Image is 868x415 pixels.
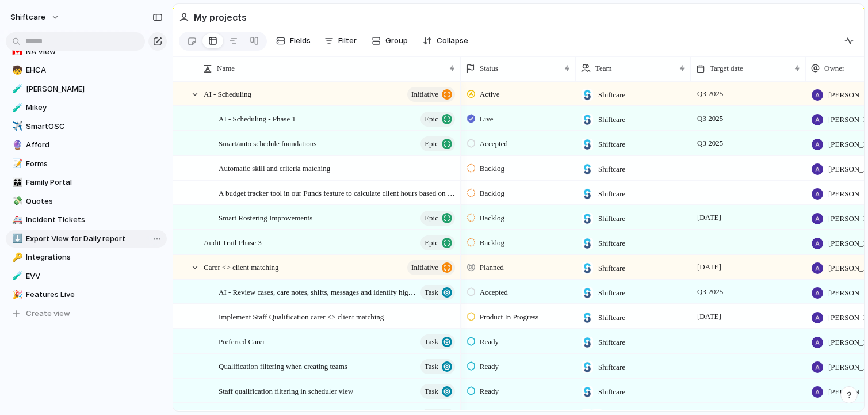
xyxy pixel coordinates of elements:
[12,269,20,283] div: 🧪
[217,63,235,74] span: Name
[12,214,20,227] div: 🚑
[10,46,22,58] button: 🇨🇦
[6,62,167,79] a: 🧒EHCA
[6,249,167,266] a: 🔑Integrations
[219,310,384,323] span: Implement Staff Qualification carer <> client matching
[219,161,330,174] span: Automatic skill and criteria matching
[26,102,163,113] span: Mikey
[407,87,455,102] button: initiative
[366,32,414,50] button: Group
[6,81,167,98] div: 🧪[PERSON_NAME]
[12,176,20,189] div: 👪
[26,233,163,245] span: Export View for Daily report
[5,8,66,26] button: shiftcare
[598,312,625,323] span: Shiftcare
[338,35,357,47] span: Filter
[425,136,438,152] span: Epic
[219,211,312,224] span: Smart Rostering Improvements
[694,260,724,274] span: [DATE]
[418,32,473,50] button: Collapse
[26,289,163,300] span: Features Live
[10,271,22,282] button: 🧪
[598,188,625,200] span: Shiftcare
[12,120,20,133] div: ✈️
[10,12,45,23] span: shiftcare
[219,384,353,397] span: Staff qualification filtering in scheduler view
[480,138,508,150] span: Accepted
[598,114,625,125] span: Shiftcare
[710,63,743,74] span: Target date
[407,260,455,275] button: initiative
[290,35,311,47] span: Fields
[6,136,167,154] a: 🔮Afford
[12,101,20,115] div: 🧪
[6,268,167,285] a: 🧪EVV
[598,337,625,348] span: Shiftcare
[10,83,22,95] button: 🧪
[420,112,455,127] button: Epic
[480,237,504,249] span: Backlog
[12,82,20,96] div: 🧪
[6,43,167,60] a: 🇨🇦NA View
[6,155,167,173] a: 📝Forms
[12,157,20,170] div: 📝
[595,63,612,74] span: Team
[6,211,167,229] div: 🚑Incident Tickets
[6,286,167,303] a: 🎉Features Live
[26,196,163,207] span: Quotes
[10,196,22,207] button: 💸
[10,64,22,76] button: 🧒
[6,305,167,322] button: Create view
[411,260,438,276] span: initiative
[420,211,455,226] button: Epic
[10,139,22,151] button: 🔮
[6,174,167,191] a: 👪Family Portal
[694,136,726,150] span: Q3 2025
[6,99,167,116] a: 🧪Mikey
[12,45,20,58] div: 🇨🇦
[480,63,498,74] span: Status
[26,64,163,76] span: EHCA
[420,359,455,374] button: Task
[598,287,625,299] span: Shiftcare
[204,260,279,273] span: Carer <> client matching
[26,158,163,170] span: Forms
[26,308,70,319] span: Create view
[425,383,438,399] span: Task
[10,214,22,226] button: 🚑
[480,361,499,372] span: Ready
[425,111,438,127] span: Epic
[480,287,508,298] span: Accepted
[480,311,539,323] span: Product In Progress
[10,233,22,245] button: ⬇️
[204,87,251,100] span: AI - Scheduling
[425,359,438,375] span: Task
[26,177,163,188] span: Family Portal
[480,262,504,273] span: Planned
[10,121,22,132] button: ✈️
[598,139,625,150] span: Shiftcare
[219,186,457,199] span: A budget tracker tool in our Funds feature to calculate client hours based on the remaining funds
[425,235,438,251] span: Epic
[12,288,20,302] div: 🎉
[10,158,22,170] button: 📝
[420,384,455,399] button: Task
[12,232,20,245] div: ⬇️
[694,285,726,299] span: Q3 2025
[10,289,22,300] button: 🎉
[694,87,726,101] span: Q3 2025
[598,238,625,249] span: Shiftcare
[425,210,438,226] span: Epic
[824,63,844,74] span: Owner
[480,89,500,100] span: Active
[6,118,167,135] a: ✈️SmartOSC
[598,361,625,373] span: Shiftcare
[26,271,163,282] span: EVV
